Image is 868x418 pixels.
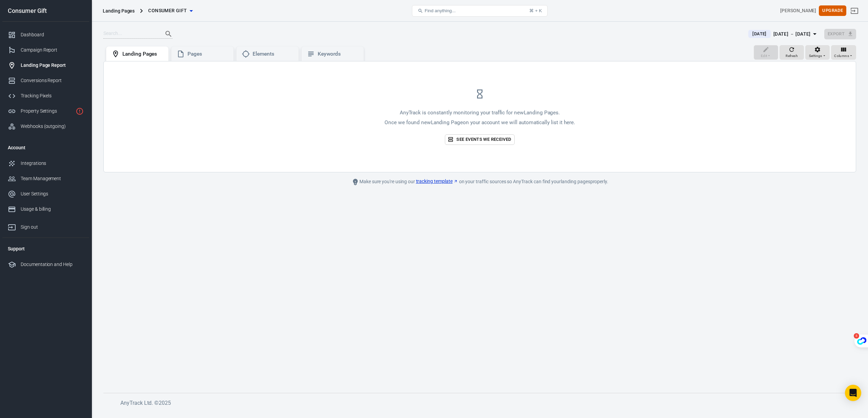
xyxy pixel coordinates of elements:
p: AnyTrack is constantly monitoring your traffic for new Landing Pages . [384,109,575,116]
div: Property Settings [21,108,73,115]
button: Upgrade [819,5,846,16]
span: Settings [809,53,822,59]
a: User Settings [2,186,89,202]
a: Integrations [2,156,89,171]
button: Consumer Gift [145,4,195,17]
span: Columns [834,53,849,59]
a: Sign out [846,3,863,19]
button: Columns [831,45,856,60]
div: Landing Pages [103,7,135,14]
div: Team Management [21,175,84,182]
div: Elements [253,51,293,58]
a: See events we received [445,134,514,145]
a: Webhooks (outgoing) [2,119,89,134]
span: Find anything... [425,8,455,13]
div: Open Intercom Messenger [845,385,861,401]
a: tracking template [416,178,458,185]
input: Search... [103,30,158,38]
div: Landing Page Report [21,62,84,69]
a: Landing Page Report [2,58,89,73]
li: Account [2,139,89,156]
span: [DATE] [750,31,769,37]
div: Documentation and Help [21,261,84,268]
a: Usage & billing [2,202,89,217]
div: Tracking Pixels [21,92,84,99]
div: Usage & billing [21,206,84,213]
div: Sign out [21,224,84,231]
button: Find anything...⌘ + K [412,5,548,17]
button: Refresh [780,45,804,60]
div: Make sure you're using our on your traffic sources so AnyTrack can find your landing pages properly. [327,178,632,186]
span: Refresh [786,53,798,59]
svg: Property is not installed yet [76,107,84,115]
a: Campaign Report [2,42,89,58]
div: Webhooks (outgoing) [21,123,84,130]
a: Property Settings [2,103,89,119]
a: Team Management [2,171,89,186]
div: User Settings [21,190,84,197]
div: Consumer Gift [2,8,89,14]
div: Conversions Report [21,77,84,84]
p: Once we found new Landing Page on your account we will automatically list it here. [384,119,575,126]
a: Dashboard [2,27,89,42]
button: Search [160,26,177,42]
a: Tracking Pixels [2,88,89,103]
li: Support [2,241,89,257]
div: Landing Pages [122,51,163,58]
div: ⌘ + K [529,8,542,13]
a: Sign out [2,217,89,235]
h6: AnyTrack Ltd. © 2025 [120,399,629,407]
span: Consumer Gift [148,6,187,15]
div: Keywords [318,51,358,58]
div: Campaign Report [21,46,84,54]
div: Pages [188,51,228,58]
div: Dashboard [21,31,84,38]
a: Conversions Report [2,73,89,88]
div: [DATE] － [DATE] [773,30,811,38]
div: Integrations [21,160,84,167]
button: [DATE][DATE] － [DATE] [743,28,824,40]
div: Account id: juSFbWAb [780,7,816,14]
button: Settings [805,45,830,60]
